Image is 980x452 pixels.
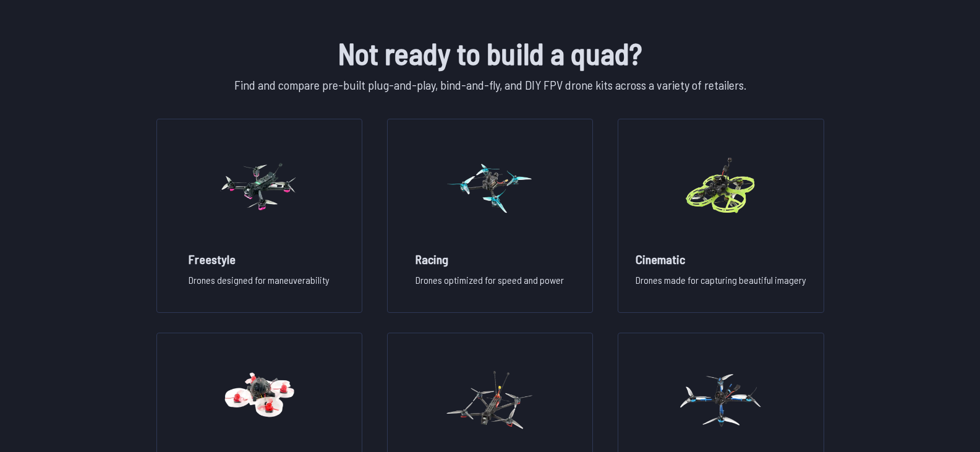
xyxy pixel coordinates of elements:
h1: Not ready to build a quad? [154,31,827,75]
h2: Cinematic [636,250,806,268]
h2: Racing [415,250,564,268]
img: image of category [445,132,534,241]
img: image of category [215,132,304,241]
p: Drones optimized for speed and power [415,273,564,297]
p: Find and compare pre-built plug-and-play, bind-and-fly, and DIY FPV drone kits across a variety o... [154,75,827,94]
p: Drones designed for maneuverability [189,273,330,297]
img: image of category [676,132,765,241]
p: Drones made for capturing beautiful imagery [636,273,806,297]
a: image of categoryRacingDrones optimized for speed and power [387,119,593,313]
h2: Freestyle [189,250,330,268]
a: image of categoryFreestyleDrones designed for maneuverability [156,119,362,313]
a: image of categoryCinematicDrones made for capturing beautiful imagery [618,119,824,313]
